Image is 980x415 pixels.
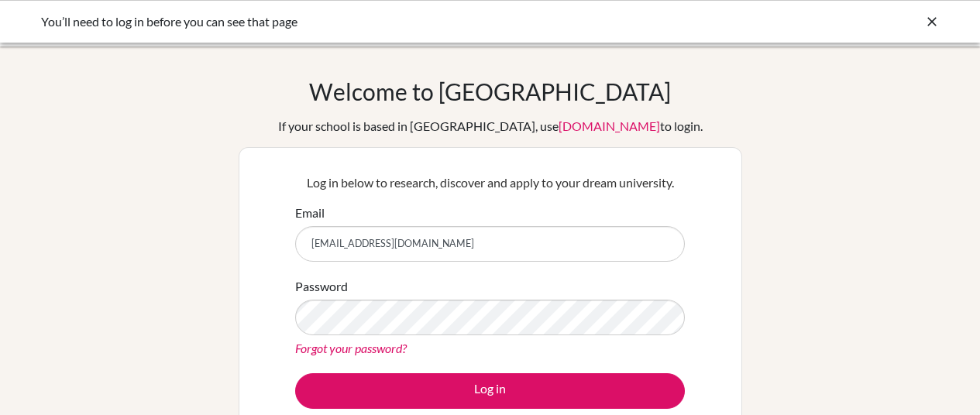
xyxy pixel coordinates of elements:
p: Log in below to research, discover and apply to your dream university. [295,173,685,192]
label: Email [295,204,325,222]
a: Forgot your password? [295,341,407,355]
h1: Welcome to [GEOGRAPHIC_DATA] [309,77,671,105]
label: Password [295,277,348,296]
div: If your school is based in [GEOGRAPHIC_DATA], use to login. [278,117,703,135]
div: You’ll need to log in before you can see that page [41,12,707,31]
button: Log in [295,373,685,409]
a: [DOMAIN_NAME] [559,118,660,133]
